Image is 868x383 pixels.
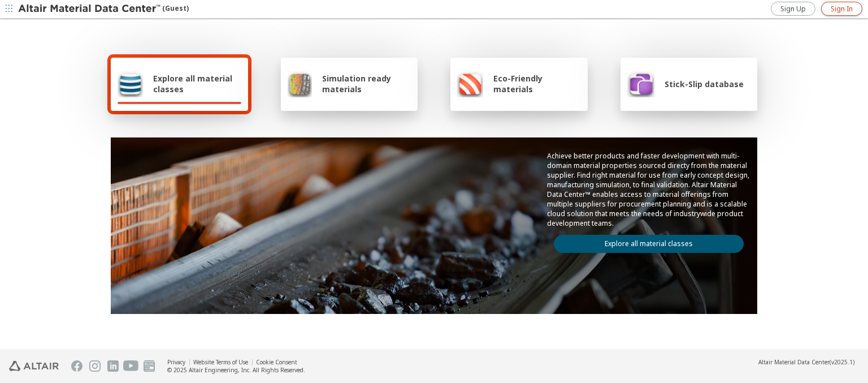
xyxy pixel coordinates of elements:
img: Altair Material Data Center [18,3,162,15]
a: Sign In [821,2,862,16]
a: Explore all material classes [554,235,744,253]
a: Privacy [167,358,185,366]
span: Altair Material Data Center [758,358,830,366]
img: Eco-Friendly materials [457,70,483,97]
span: Eco-Friendly materials [493,73,580,94]
span: Explore all material classes [153,73,241,94]
a: Cookie Consent [256,358,297,366]
img: Simulation ready materials [288,70,312,97]
span: Simulation ready materials [322,73,411,94]
img: Stick-Slip database [627,70,654,97]
div: (v2025.1) [758,358,854,366]
span: Sign In [831,5,853,14]
a: Website Terms of Use [193,358,248,366]
span: Stick-Slip database [665,79,744,89]
img: Explore all material classes [118,70,143,97]
span: Sign Up [780,5,806,14]
div: (Guest) [18,3,189,15]
div: © 2025 Altair Engineering, Inc. All Rights Reserved. [167,366,305,374]
a: Sign Up [771,2,815,16]
img: Altair Engineering [9,361,59,371]
p: Achieve better products and faster development with multi-domain material properties sourced dire... [547,151,750,228]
